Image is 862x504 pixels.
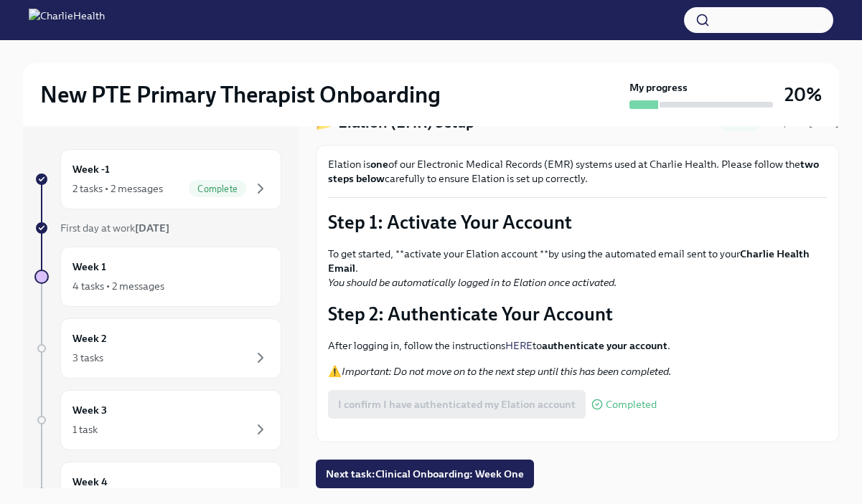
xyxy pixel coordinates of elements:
p: ⚠️ [328,364,827,379]
span: Completed [606,399,657,410]
h6: Week 1 [72,259,106,275]
span: Complete [189,184,246,194]
a: Week 23 tasks [34,318,281,379]
strong: authenticate your account [542,339,667,352]
h6: Week 4 [72,474,108,490]
h6: Week 3 [72,402,107,418]
a: HERE [505,339,533,352]
span: Next task : Clinical Onboarding: Week One [326,467,524,481]
h6: Week -1 [72,161,110,177]
button: Next task:Clinical Onboarding: Week One [316,460,534,488]
p: To get started, **activate your Elation account **by using the automated email sent to your . [328,247,827,290]
a: Week 31 task [34,390,281,450]
a: Week -12 tasks • 2 messagesComplete [34,149,281,209]
h2: New PTE Primary Therapist Onboarding [40,80,441,109]
a: First day at work[DATE] [34,221,281,235]
strong: [DATE] [809,118,839,128]
p: Step 2: Authenticate Your Account [328,301,827,327]
p: Elation is of our Electronic Medical Records (EMR) systems used at Charlie Health. Please follow ... [328,157,827,186]
div: 3 tasks [72,351,103,365]
em: Important: Do not move on to the next step until this has been completed. [342,365,671,378]
span: First day at work [60,222,169,234]
strong: one [370,158,388,171]
p: After logging in, follow the instructions to . [328,338,827,353]
h6: Week 2 [72,331,107,346]
span: Completed [765,118,839,128]
p: Step 1: Activate Your Account [328,209,827,235]
h3: 20% [784,82,822,108]
strong: [DATE] [135,222,169,234]
a: Week 14 tasks • 2 messages [34,247,281,307]
div: 2 tasks • 2 messages [72,181,163,196]
div: 4 tasks • 2 messages [72,279,164,293]
em: You should be automatically logged in to Elation once activated. [328,276,617,289]
div: 1 task [72,422,98,437]
strong: My progress [629,80,688,95]
img: CharlieHealth [29,9,105,32]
